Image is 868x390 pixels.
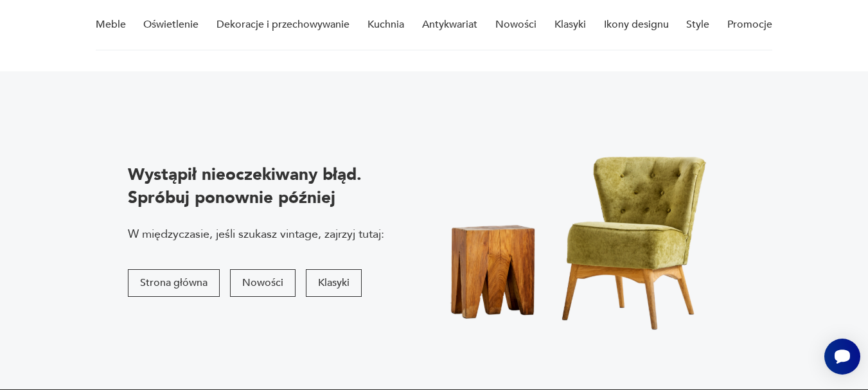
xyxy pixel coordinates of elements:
button: Nowości [230,269,296,297]
button: Strona główna [128,269,220,297]
button: Klasyki [306,269,362,297]
p: Spróbuj ponownie później [128,186,384,209]
p: W międzyczasie, jeśli szukasz vintage, zajrzyj tutaj: [128,226,384,242]
p: Wystąpił nieoczekiwany błąd. [128,163,384,186]
iframe: Smartsupp widget button [824,339,860,375]
img: Fotel [414,112,751,348]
